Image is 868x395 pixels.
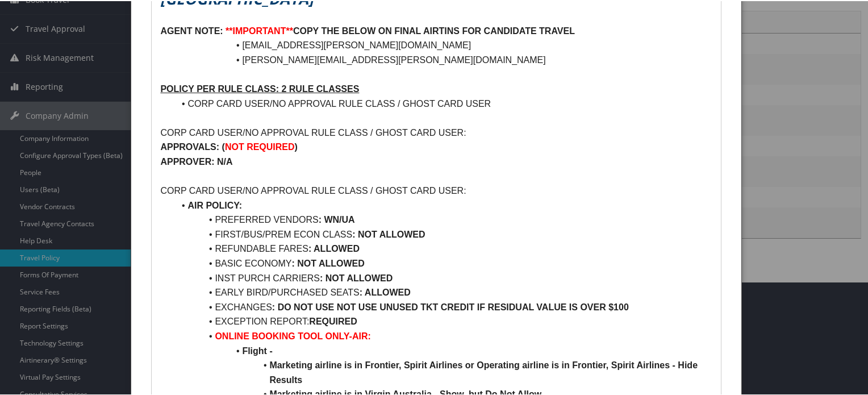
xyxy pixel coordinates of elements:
[174,226,712,241] li: FIRST/BUS/PREM ECON CLASS
[222,141,225,151] strong: (
[358,228,425,238] strong: NOT ALLOWED
[319,214,355,223] strong: : WN/UA
[160,124,712,139] p: CORP CARD USER/NO APPROVAL RULE CLASS / GHOST CARD USER:
[174,299,712,314] li: EXCHANGES
[160,25,223,35] strong: AGENT NOTE:
[292,257,365,267] strong: : NOT ALLOWED
[174,211,712,226] li: PREFERRED VENDORS
[295,141,298,151] strong: )
[215,330,370,340] strong: ONLINE BOOKING TOOL ONLY-AIR:
[160,83,359,93] u: POLICY PER RULE CLASS: 2 RULE CLASSES
[160,182,712,197] p: CORP CARD USER/NO APPROVAL RULE CLASS / GHOST CARD USER:
[242,345,272,355] strong: Flight -
[174,240,712,255] li: REFUNDABLE FARES
[225,141,295,151] strong: NOT REQUIRED
[309,315,357,325] strong: REQUIRED
[360,286,411,296] strong: : ALLOWED
[174,95,712,110] li: CORP CARD USER/NO APPROVAL RULE CLASS / GHOST CARD USER
[160,141,219,151] strong: APPROVALS:
[272,301,629,311] strong: : DO NOT USE NOT USE UNUSED TKT CREDIT IF RESIDUAL VALUE IS OVER $100
[174,270,712,285] li: INST PURCH CARRIERS
[308,243,360,252] strong: : ALLOWED
[174,284,712,299] li: EARLY BIRD/PURCHASED SEATS
[352,228,355,238] strong: :
[174,37,712,52] li: [EMAIL_ADDRESS][PERSON_NAME][DOMAIN_NAME]
[187,199,242,209] strong: AIR POLICY:
[174,313,712,328] li: EXCEPTION REPORT:
[174,52,712,66] li: [PERSON_NAME][EMAIL_ADDRESS][PERSON_NAME][DOMAIN_NAME]
[293,25,575,35] strong: COPY THE BELOW ON FINAL AIRTINS FOR CANDIDATE TRAVEL
[320,272,393,282] strong: : NOT ALLOWED
[160,156,232,165] strong: APPROVER: N/A
[269,359,700,384] strong: Marketing airline is in Frontier, Spirit Airlines or Operating airline is in Frontier, Spirit Air...
[174,255,712,270] li: BASIC ECONOMY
